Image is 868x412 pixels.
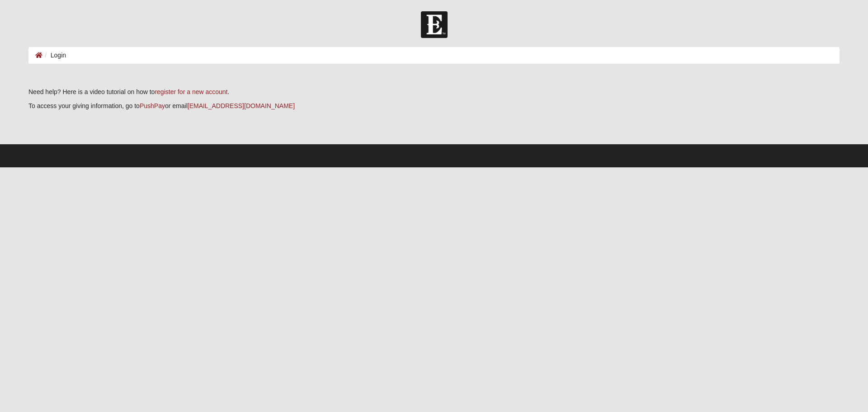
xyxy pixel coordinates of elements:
[42,51,66,60] li: Login
[155,88,227,95] a: register for a new account
[28,87,840,97] p: Need help? Here is a video tutorial on how to .
[28,101,840,111] p: To access your giving information, go to or email
[188,102,295,109] a: [EMAIL_ADDRESS][DOMAIN_NAME]
[140,102,165,109] a: PushPay
[421,11,448,38] img: Church of Eleven22 Logo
